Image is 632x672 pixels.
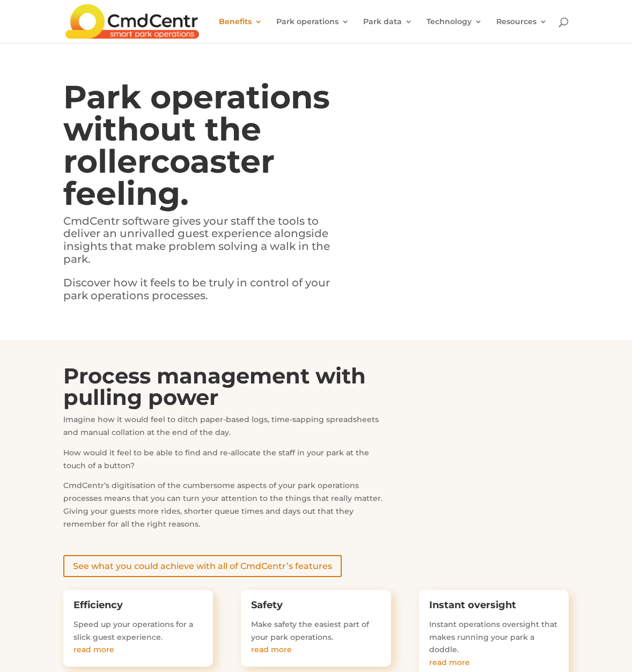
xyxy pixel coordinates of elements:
p: Discover how it feels to be truly in control of your park operations processes. [63,277,356,302]
h1: Park operations without the rollercoaster feeling. [63,81,356,215]
p: Make safety the easiest part of your park operations. [251,618,381,644]
img: CmdCentr [65,4,199,39]
a: Park operations [276,18,349,43]
a: Resources [496,18,547,43]
p: CmdCentr software gives your staff the tools to deliver an unrivalled guest experience alongside ... [63,215,356,277]
p: How would it feel to be able to find and re-allocate the staff in your park at the touch of a but... [63,447,391,480]
a: read more [429,658,470,667]
a: Safety [251,599,283,611]
p: Imagine how it would feel to ditch paper-based logs, time-sapping spreadsheets and manual collati... [63,413,391,447]
a: read more [251,645,292,654]
h2: Process management with pulling power [63,365,391,413]
p: Speed up your operations for a slick guest experience. [74,618,203,644]
a: See what you could achieve with all of CmdCentr’s features [63,555,342,577]
a: Instant oversight [429,599,516,611]
a: read more [74,645,114,654]
a: Benefits [219,18,262,43]
a: Efficiency [74,599,123,611]
p: CmdCentr’s digitisation of the cumbersome aspects of your park operations processes means that yo... [63,479,391,538]
a: Park data [363,18,413,43]
p: Instant operations oversight that makes running your park a doddle. [429,618,559,656]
